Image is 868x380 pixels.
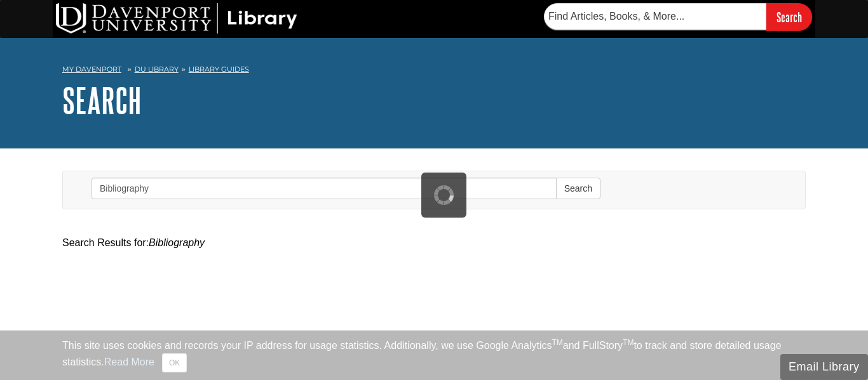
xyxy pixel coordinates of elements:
em: Bibliography [149,237,205,248]
div: Search Results for: [62,235,806,251]
a: Library Guides [189,65,249,74]
button: Email Library [780,354,868,380]
input: Search [766,3,812,30]
sup: TM [623,338,634,347]
sup: TM [552,338,562,347]
a: DU Library [135,65,179,74]
div: This site uses cookies and records your IP address for usage statistics. Additionally, we use Goo... [62,338,806,372]
button: Close [162,353,187,372]
button: Search [556,178,600,199]
input: Find Articles, Books, & More... [544,3,766,30]
a: My Davenport [62,64,121,75]
form: Searches DU Library's articles, books, and more [544,3,812,30]
a: Read More [104,357,154,367]
h1: Search [62,81,806,119]
input: Search this Group [92,178,557,199]
img: Working... [434,185,454,205]
img: DU Library [56,3,297,34]
nav: breadcrumb [62,61,806,81]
